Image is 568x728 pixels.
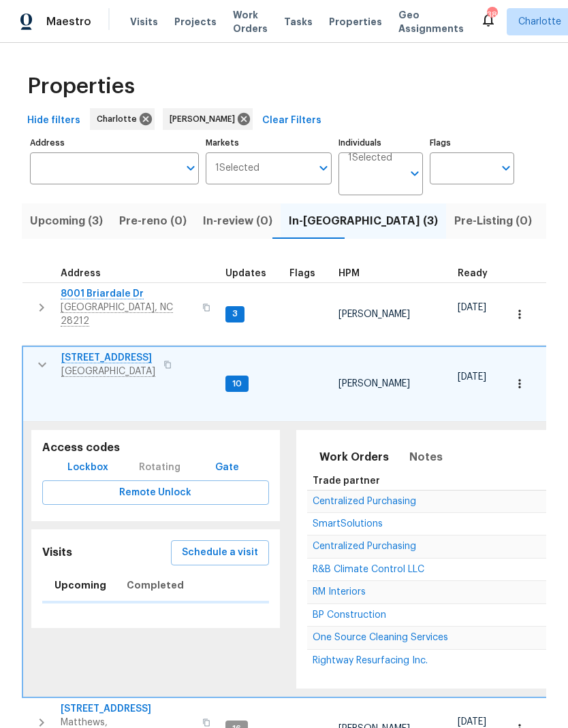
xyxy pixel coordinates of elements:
[227,308,243,320] span: 3
[409,448,443,467] span: Notes
[257,108,327,133] button: Clear Filters
[119,212,187,231] span: Pre-reno (0)
[211,459,244,476] span: Gate
[405,164,424,183] button: Open
[458,269,500,278] div: Earliest renovation start date (first business day after COE or Checkout)
[206,455,249,480] button: Gate
[398,8,464,35] span: Geo Assignments
[133,455,186,480] div: Rotating code is only available during visiting hours
[458,717,486,727] span: [DATE]
[313,565,424,574] span: R&B Climate Control LLC
[319,448,389,467] span: Work Orders
[42,546,72,560] h5: Visits
[348,152,392,164] span: 1 Selected
[313,633,448,642] span: One Source Cleaning Services
[97,112,142,126] span: Charlotte
[42,441,269,455] h5: Access codes
[338,379,410,388] span: [PERSON_NAME]
[313,497,416,506] a: Centralized Purchasing
[42,480,269,506] button: Remote Unlock
[130,15,158,29] span: Visits
[67,459,108,476] span: Lockbox
[313,520,383,528] a: SmartSolutions
[127,577,184,594] span: Completed
[338,310,410,319] span: [PERSON_NAME]
[203,212,272,231] span: In-review (0)
[54,577,106,594] span: Upcoming
[171,540,269,565] button: Schedule a visit
[53,484,258,501] span: Remote Unlock
[90,108,155,130] div: Charlotte
[487,8,496,22] div: 38
[458,303,486,312] span: [DATE]
[313,610,386,620] span: BP Construction
[313,588,366,596] a: RM Interiors
[206,139,332,147] label: Markets
[61,269,101,278] span: Address
[289,269,315,278] span: Flags
[262,112,321,129] span: Clear Filters
[62,455,114,480] button: Lockbox
[30,212,103,231] span: Upcoming (3)
[313,587,366,597] span: RM Interiors
[313,657,428,665] a: Rightway Resurfacing Inc.
[313,476,380,486] span: Trade partner
[496,159,516,178] button: Open
[313,542,416,550] a: Centralized Purchasing
[289,212,438,231] span: In-[GEOGRAPHIC_DATA] (3)
[313,497,416,506] span: Centralized Purchasing
[313,542,416,551] span: Centralized Purchasing
[163,108,253,130] div: [PERSON_NAME]
[61,702,194,716] span: [STREET_ADDRESS]
[233,8,268,35] span: Work Orders
[430,139,514,147] label: Flags
[22,108,86,133] button: Hide filters
[338,139,423,147] label: Individuals
[181,159,200,178] button: Open
[313,565,424,574] a: R&B Climate Control LLC
[46,15,91,29] span: Maestro
[313,519,383,529] span: SmartSolutions
[313,611,386,619] a: BP Construction
[338,269,360,278] span: HPM
[313,633,448,642] a: One Source Cleaning Services
[215,163,259,174] span: 1 Selected
[329,15,382,29] span: Properties
[27,112,80,129] span: Hide filters
[454,212,532,231] span: Pre-Listing (0)
[458,372,486,382] span: [DATE]
[314,159,333,178] button: Open
[27,80,135,93] span: Properties
[30,139,199,147] label: Address
[227,378,247,390] span: 10
[174,15,217,29] span: Projects
[170,112,240,126] span: [PERSON_NAME]
[458,269,488,278] span: Ready
[225,269,266,278] span: Updates
[284,17,313,27] span: Tasks
[518,15,561,29] span: Charlotte
[313,656,428,665] span: Rightway Resurfacing Inc.
[182,544,258,561] span: Schedule a visit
